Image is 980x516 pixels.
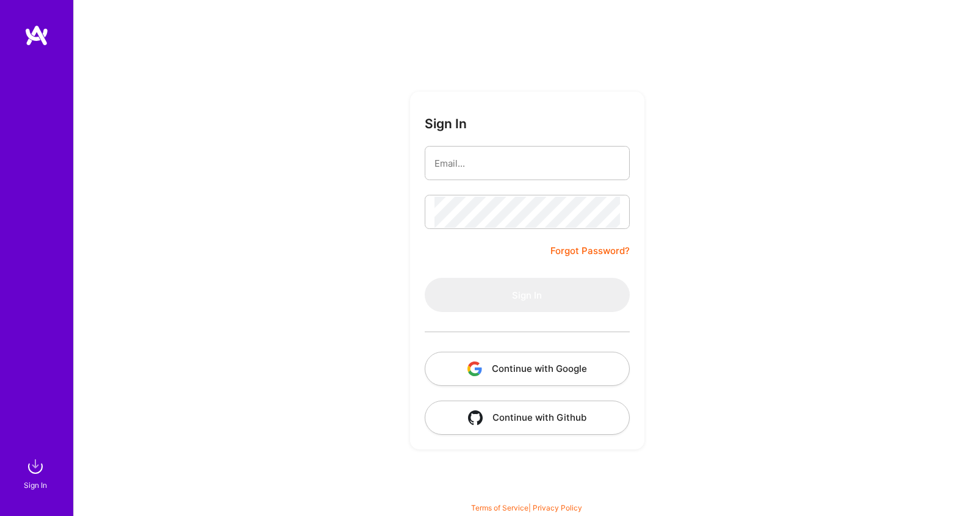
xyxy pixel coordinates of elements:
img: logo [24,24,49,46]
button: Continue with Github [425,401,630,435]
a: sign inSign In [26,454,48,492]
img: sign in [23,454,48,479]
button: Continue with Google [425,352,630,386]
a: Forgot Password? [550,244,630,258]
img: icon [467,362,482,376]
div: © 2025 ATeams Inc., All rights reserved. [73,479,980,510]
span: | [471,503,582,512]
input: Email... [434,148,620,179]
button: Sign In [425,278,630,312]
a: Privacy Policy [533,503,582,512]
div: Sign In [24,479,47,492]
img: icon [468,410,483,425]
a: Terms of Service [471,503,528,512]
h3: Sign In [425,116,467,131]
